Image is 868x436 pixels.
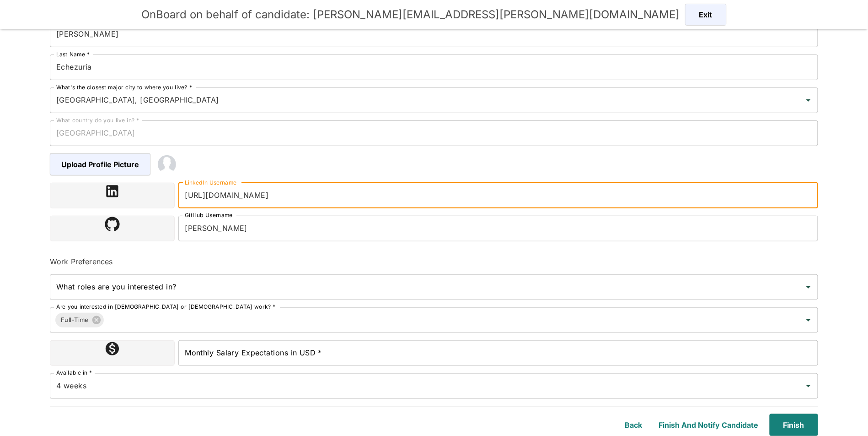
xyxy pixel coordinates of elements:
span: Full-Time [55,315,94,325]
button: Finish [770,414,818,436]
label: What's the closest major city to where you live? * [56,83,192,91]
div: Full-Time [55,313,104,327]
h6: Work Preferences [50,256,818,267]
button: Back [619,414,648,436]
button: Open [802,281,815,294]
button: Open [802,314,815,327]
button: Exit [685,4,727,26]
label: Last Name * [56,50,90,58]
img: 2Q== [158,155,176,174]
button: Finish and Notify Candidate [659,414,759,436]
button: Open [802,380,815,392]
label: GitHub Username [185,212,233,219]
span: Upload Profile Picture [50,153,150,175]
label: LinkedIn Username [185,179,237,186]
h5: OnBoard on behalf of candidate: [PERSON_NAME][EMAIL_ADDRESS][PERSON_NAME][DOMAIN_NAME] [141,7,680,22]
label: Are you interested in [DEMOGRAPHIC_DATA] or [DEMOGRAPHIC_DATA] work? * [56,303,276,311]
label: Available in * [56,369,92,377]
label: What country do you live in? * [56,116,139,124]
button: Open [802,94,815,107]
